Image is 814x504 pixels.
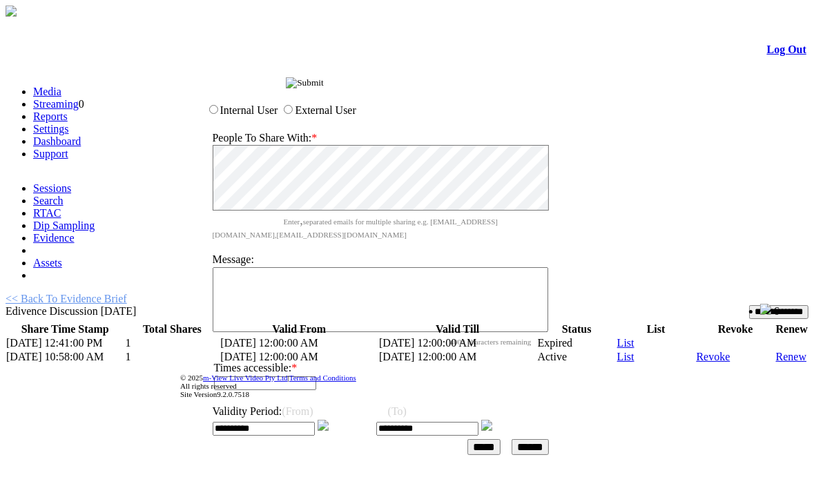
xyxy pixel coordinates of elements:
td: [DATE] 12:00:00 AM [378,336,537,350]
a: RTAC [33,207,61,219]
a: Terms and Conditions [289,374,356,382]
th: Status [537,322,617,336]
div: Site Version [180,390,806,398]
td: [DATE] 12:00:00 AM [378,350,537,364]
th: Valid Till [378,322,537,336]
img: Calender.png [481,420,492,431]
a: Assets [33,257,62,269]
a: Revoke [697,351,730,362]
td: 1 [124,350,220,364]
span: Welcome, Nav Alchi design (Administrator) [574,304,733,315]
span: 9.2.0.7518 [217,390,249,398]
a: Log Out [767,43,806,55]
th: Share Time Stamp [6,322,124,336]
td: 1 [124,336,220,350]
a: Sessions [33,182,71,194]
a: Evidence [33,232,75,244]
td: [DATE] 10:58:00 AM [6,350,124,364]
img: bell25.png [760,304,771,315]
td: Expired [537,336,617,350]
a: Reports [33,110,68,122]
img: DigiCert Secured Site Seal [65,366,120,406]
th: Renew [775,322,808,336]
a: Media [33,86,61,97]
div: © 2025 | All rights reserved [180,374,806,398]
th: Total Shares [124,322,220,336]
td: [DATE] 12:00:00 AM [220,350,378,364]
span: 0 [79,98,84,110]
a: Search [33,195,64,206]
th: Valid From [220,322,378,336]
a: List [617,337,634,349]
th: List [617,322,696,336]
span: Edivence Discussion [DATE] [6,305,136,317]
a: Support [33,148,68,159]
th: Revoke [696,322,775,336]
img: Calender.png [318,420,329,431]
td: Active [537,350,617,364]
span: 6 [774,305,779,317]
a: Dashboard [33,135,81,147]
a: Renew [776,351,806,362]
a: << Back To Evidence Brief [6,293,127,304]
a: List [617,351,634,362]
td: [DATE] 12:41:00 PM [6,336,124,350]
a: Streaming [33,98,79,110]
img: arrow-3.png [6,6,17,17]
a: m-View Live Video Pty Ltd [203,374,288,382]
a: Dip Sampling [33,220,95,231]
td: [DATE] 12:00:00 AM [220,336,378,350]
a: Settings [33,123,69,135]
